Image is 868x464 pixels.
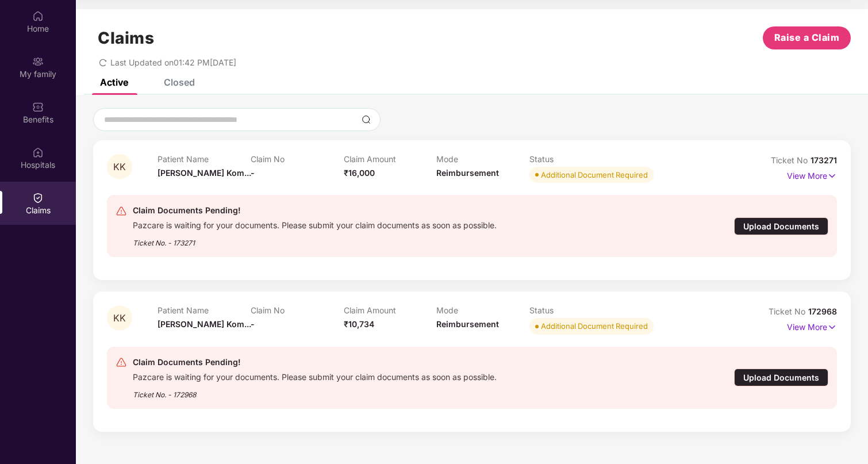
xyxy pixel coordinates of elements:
[158,319,251,329] span: [PERSON_NAME] Kom...
[362,115,371,124] img: svg+xml;base64,PHN2ZyBpZD0iU2VhcmNoLTMyeDMyIiB4bWxucz0iaHR0cDovL3d3dy53My5vcmcvMjAwMC9zdmciIHdpZH...
[344,154,437,164] p: Claim Amount
[133,369,497,382] div: Pazcare is waiting for your documents. Please submit your claim documents as soon as possible.
[344,319,374,329] span: ₹10,734
[32,10,44,22] img: svg+xml;base64,PHN2ZyBpZD0iSG9tZSIgeG1sbnM9Imh0dHA6Ly93d3cudzMub3JnLzIwMDAvc3ZnIiB3aWR0aD0iMjAiIG...
[541,320,648,332] div: Additional Document Required
[99,57,107,67] span: redo
[110,57,236,67] span: Last Updated on 01:42 PM[DATE]
[827,321,837,333] img: svg+xml;base64,PHN2ZyB4bWxucz0iaHR0cDovL3d3dy53My5vcmcvMjAwMC9zdmciIHdpZHRoPSIxNyIgaGVpZ2h0PSIxNy...
[98,28,154,48] h1: Claims
[116,205,127,217] img: svg+xml;base64,PHN2ZyB4bWxucz0iaHR0cDovL3d3dy53My5vcmcvMjAwMC9zdmciIHdpZHRoPSIyNCIgaGVpZ2h0PSIyNC...
[763,26,851,49] button: Raise a Claim
[158,305,251,315] p: Patient Name
[251,168,255,178] span: -
[436,168,499,178] span: Reimbursement
[32,147,44,158] img: svg+xml;base64,PHN2ZyBpZD0iSG9zcGl0YWxzIiB4bWxucz0iaHR0cDovL3d3dy53My5vcmcvMjAwMC9zdmciIHdpZHRoPS...
[251,154,344,164] p: Claim No
[133,217,497,231] div: Pazcare is waiting for your documents. Please submit your claim documents as soon as possible.
[251,305,344,315] p: Claim No
[787,318,837,333] p: View More
[344,168,375,178] span: ₹16,000
[734,217,828,235] div: Upload Documents
[771,155,811,165] span: Ticket No
[133,355,497,369] div: Claim Documents Pending!
[529,154,623,164] p: Status
[113,162,126,172] span: KK
[436,154,529,164] p: Mode
[734,369,828,386] div: Upload Documents
[808,306,837,316] span: 172968
[787,167,837,182] p: View More
[529,305,623,315] p: Status
[133,382,497,400] div: Ticket No. - 172968
[436,319,499,329] span: Reimbursement
[32,101,44,113] img: svg+xml;base64,PHN2ZyBpZD0iQmVuZWZpdHMiIHhtbG5zPSJodHRwOi8vd3d3LnczLm9yZy8yMDAwL3N2ZyIgd2lkdGg9Ij...
[769,306,808,316] span: Ticket No
[158,154,251,164] p: Patient Name
[133,231,497,248] div: Ticket No. - 173271
[811,155,837,165] span: 173271
[116,356,127,368] img: svg+xml;base64,PHN2ZyB4bWxucz0iaHR0cDovL3d3dy53My5vcmcvMjAwMC9zdmciIHdpZHRoPSIyNCIgaGVpZ2h0PSIyNC...
[344,305,437,315] p: Claim Amount
[436,305,529,315] p: Mode
[113,313,126,323] span: KK
[541,169,648,181] div: Additional Document Required
[251,319,255,329] span: -
[164,76,195,88] div: Closed
[32,192,44,204] img: svg+xml;base64,PHN2ZyBpZD0iQ2xhaW0iIHhtbG5zPSJodHRwOi8vd3d3LnczLm9yZy8yMDAwL3N2ZyIgd2lkdGg9IjIwIi...
[32,56,44,67] img: svg+xml;base64,PHN2ZyB3aWR0aD0iMjAiIGhlaWdodD0iMjAiIHZpZXdCb3g9IjAgMCAyMCAyMCIgZmlsbD0ibm9uZSIgeG...
[100,76,128,88] div: Active
[133,204,497,217] div: Claim Documents Pending!
[827,170,837,182] img: svg+xml;base64,PHN2ZyB4bWxucz0iaHR0cDovL3d3dy53My5vcmcvMjAwMC9zdmciIHdpZHRoPSIxNyIgaGVpZ2h0PSIxNy...
[774,30,840,45] span: Raise a Claim
[158,168,251,178] span: [PERSON_NAME] Kom...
